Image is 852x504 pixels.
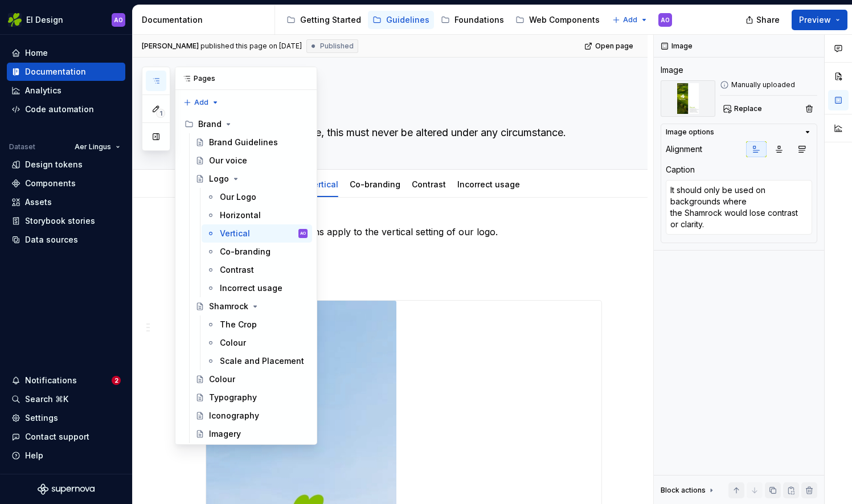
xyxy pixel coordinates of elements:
a: Imagery [191,425,312,443]
a: Contrast [412,179,446,189]
a: App Components [607,11,698,29]
div: published this page on [DATE] [200,42,302,51]
div: Colour [220,337,246,349]
button: Notifications2 [7,371,125,390]
a: Contrast [202,261,312,279]
div: Logo [209,173,229,185]
a: Data sources [7,231,125,249]
a: Scale and Placement [202,352,312,370]
div: Horizontal [220,210,261,221]
div: Vertical [304,172,343,196]
div: Alignment [666,144,702,155]
button: Add [180,95,223,110]
div: Caption [666,164,695,175]
a: Colour [191,370,312,388]
div: Vertical [220,228,250,239]
div: Scale and Placement [220,355,304,367]
span: Add [194,98,208,107]
button: Aer Lingus [69,139,125,155]
button: EI DesignAO [2,7,130,32]
span: Aer Lingus [75,142,111,151]
div: Block actions [661,486,706,495]
a: Open page [581,38,638,54]
div: Design tokens [25,159,83,170]
div: AO [114,15,123,24]
button: Add [609,12,652,28]
span: [PERSON_NAME] [142,42,199,51]
a: Horizontal [202,206,312,224]
p: The same colour variations apply to the vertical setting of our logo. [206,225,602,239]
button: Share [740,10,787,30]
a: Colour [202,334,312,352]
span: Add [623,15,637,24]
a: Vertical [308,179,338,189]
div: Contrast [220,264,254,276]
a: Documentation [7,63,125,81]
a: Foundations [436,11,509,29]
a: Components [7,174,125,192]
button: Replace [720,101,767,117]
div: Code automation [25,104,94,115]
div: Analytics [25,85,62,96]
span: Replace [734,104,762,113]
textarea: It should only be used on backgrounds where the Shamrock would lose contrast or clarity. [666,180,812,235]
div: Incorrect usage [220,282,282,294]
a: Settings [7,409,125,427]
a: Design tokens [7,155,125,174]
div: Iconography [209,410,259,421]
h5: Teal and Green [206,252,602,264]
a: Code automation [7,100,125,118]
div: Incorrect usage [453,172,525,196]
div: Help [25,450,43,461]
img: 71718c98-d39b-4e53-a3fe-760f5b6f9f86.jpeg [661,80,715,117]
div: Contact support [25,431,89,442]
div: Image options [666,128,714,137]
a: Incorrect usage [202,279,312,297]
div: Co-branding [220,246,271,257]
div: Search ⌘K [25,394,68,405]
a: Home [7,44,125,62]
a: Logo [191,170,312,188]
div: EI Design [26,14,63,26]
div: Assets [25,196,52,208]
span: 2 [112,376,121,385]
div: Tone and Voice [180,443,312,461]
span: Preview [799,14,831,26]
div: Our Logo [220,191,256,203]
div: AO [300,228,306,239]
div: Foundations [454,14,504,26]
div: Documentation [25,66,86,77]
button: Contact support [7,428,125,446]
div: Our voice [209,155,247,166]
a: Shamrock [191,297,312,315]
button: Help [7,446,125,465]
a: Incorrect usage [457,179,520,189]
span: Share [756,14,780,26]
div: Colour [209,374,235,385]
a: The Crop [202,315,312,334]
div: Components [25,178,76,189]
div: Guidelines [386,14,429,26]
div: Co-branding [345,172,405,196]
div: Image [661,64,683,76]
span: Published [320,42,354,51]
a: Co-branding [350,179,400,189]
a: Web Components [511,11,604,29]
a: Iconography [191,407,312,425]
div: Page tree [282,9,607,31]
div: Typography [209,392,257,403]
div: Web Components [529,14,600,26]
div: Data sources [25,234,78,245]
a: VerticalAO [202,224,312,243]
div: Shamrock [209,301,248,312]
div: The Crop [220,319,257,330]
div: Brand [180,115,312,133]
div: Brand [198,118,222,130]
a: Typography [191,388,312,407]
a: Storybook stories [7,212,125,230]
img: 56b5df98-d96d-4d7e-807c-0afdf3bdaefa.png [8,13,22,27]
div: Pages [175,67,317,90]
div: AO [661,15,670,24]
a: Analytics [7,81,125,100]
button: Image options [666,128,812,137]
